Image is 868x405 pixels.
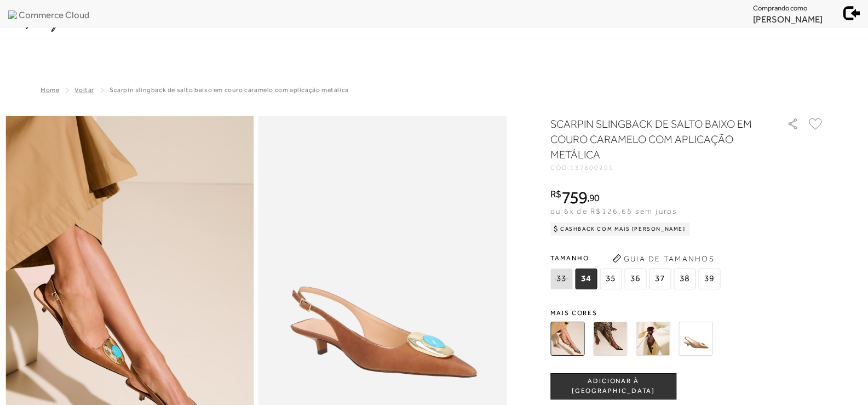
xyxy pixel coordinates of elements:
[550,269,572,289] span: 33
[600,269,622,289] span: 35
[8,10,17,19] img: oracle_logo.svg
[649,269,671,289] span: 37
[550,373,676,400] button: ADICIONAR À [GEOGRAPHIC_DATA]
[679,322,712,356] img: SCARPIN SLINGBACK DE SALTO BAIXO EM VERNIZ VERDE ASPARGO COM APLICAÇÃO METÁLICA
[561,187,587,207] span: 759
[551,377,676,396] span: ADICIONAR À [GEOGRAPHIC_DATA]
[41,86,59,94] a: Home
[550,310,824,316] span: Mais cores
[674,269,695,289] span: 38
[753,4,807,12] span: Comprando como
[593,322,627,356] img: SCARPIN SLINGBACK DE SALTO BAIXO EM VERNIZ PRETO COM APLICAÇÃO METÁLICA
[608,250,718,267] button: Guia de Tamanhos
[550,116,756,162] h1: SCARPIN SLINGBACK DE SALTO BAIXO EM COURO CARAMELO COM APLICAÇÃO METÁLICA
[589,192,600,203] span: 90
[570,164,614,172] span: 137800291
[550,223,690,236] div: Cashback com Mais [PERSON_NAME]
[74,86,94,94] a: Voltar
[110,86,349,94] span: SCARPIN SLINGBACK DE SALTO BAIXO EM COURO CARAMELO COM APLICAÇÃO METÁLICA
[624,269,646,289] span: 36
[587,193,600,203] i: ,
[753,14,823,25] span: [PERSON_NAME]
[550,189,561,199] i: R$
[550,207,677,215] span: ou 6x de R$126,65 sem juros
[575,269,597,289] span: 34
[550,250,723,266] span: Tamanho
[550,322,584,356] img: SCARPIN SLINGBACK DE SALTO BAIXO EM COURO CARAMELO COM APLICAÇÃO METÁLICA
[698,269,720,289] span: 39
[19,9,89,20] span: Commerce Cloud
[550,164,769,171] div: CÓD:
[636,322,670,356] img: SCARPIN SLINGBACK DE SALTO BAIXO EM VERNIZ CAFÉ COM APLICAÇÃO METÁLICA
